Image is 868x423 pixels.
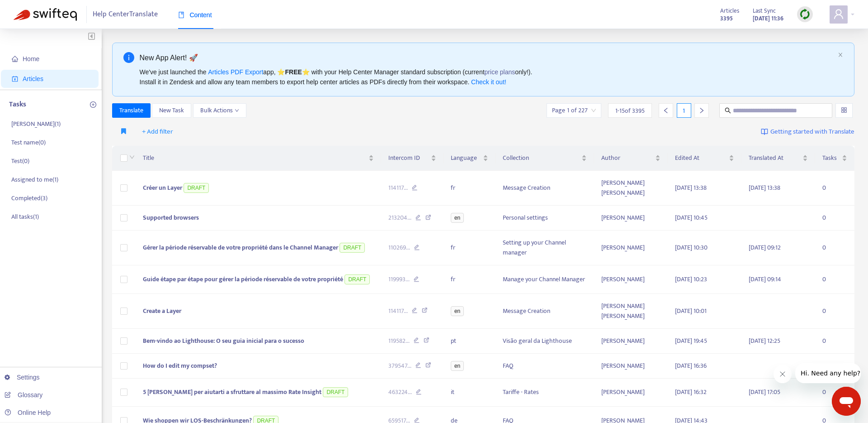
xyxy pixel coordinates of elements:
[443,231,495,265] td: fr
[178,11,212,19] span: Content
[388,336,410,346] span: 119582 ...
[143,274,343,284] span: Guide étape par étape pour gérer la période réservable de votre propriété
[832,387,861,416] iframe: Button to launch messaging window
[815,329,854,354] td: 0
[123,52,134,63] span: info-circle
[495,206,594,231] td: Personal settings
[594,171,668,206] td: [PERSON_NAME] [PERSON_NAME]
[799,9,811,20] img: sync.dc5367851b00ba804db3.png
[11,175,58,184] p: Assigned to me ( 1 )
[594,206,668,231] td: [PERSON_NAME]
[761,125,854,139] a: Getting started with Translate
[388,387,412,397] span: 463224 ...
[838,52,843,58] button: close
[178,12,184,18] span: book
[388,274,410,284] span: 119993 ...
[675,336,707,346] span: [DATE] 19:45
[725,107,731,114] span: search
[143,153,367,163] span: Title
[815,265,854,294] td: 0
[675,306,707,316] span: [DATE] 10:01
[749,387,780,397] span: [DATE] 17:05
[675,212,708,223] span: [DATE] 10:45
[443,171,495,206] td: fr
[698,107,705,114] span: right
[443,146,495,171] th: Language
[142,126,173,137] span: + Add filter
[795,363,861,383] iframe: Message from company
[11,156,29,166] p: Test ( 0 )
[388,153,429,163] span: Intercom ID
[749,183,780,193] span: [DATE] 13:38
[833,9,844,19] span: user
[340,243,365,253] span: DRAFT
[200,106,239,115] span: Bulk Actions
[675,183,707,193] span: [DATE] 13:38
[388,213,411,223] span: 213204 ...
[663,107,669,114] span: left
[594,294,668,329] td: [PERSON_NAME] [PERSON_NAME]
[675,387,707,397] span: [DATE] 16:32
[495,379,594,407] td: Tariffe - Rates
[720,6,739,16] span: Articles
[285,68,302,76] b: FREE
[11,138,46,147] p: Test name ( 0 )
[136,146,382,171] th: Title
[753,6,776,16] span: Last Sync
[388,243,410,253] span: 110269 ...
[143,212,199,223] span: Supported browsers
[152,103,191,118] button: New Task
[381,146,443,171] th: Intercom ID
[129,154,135,160] span: down
[143,306,181,316] span: Create a Layer
[471,78,506,86] a: Check it out!
[23,75,43,82] span: Articles
[495,265,594,294] td: Manage your Channel Manager
[770,127,854,137] span: Getting started with Translate
[749,242,781,253] span: [DATE] 09:12
[9,99,26,110] p: Tasks
[749,274,781,284] span: [DATE] 09:14
[815,171,854,206] td: 0
[5,391,42,399] a: Glossary
[11,119,61,129] p: [PERSON_NAME] ( 1 )
[675,361,707,371] span: [DATE] 16:36
[135,125,180,139] button: + Add filter
[388,183,408,193] span: 114117 ...
[93,6,158,23] span: Help Center Translate
[159,106,184,115] span: New Task
[143,387,321,397] span: 5 [PERSON_NAME] per aiutarti a sfruttare al massimo Rate Insight
[749,153,801,163] span: Translated At
[451,153,481,163] span: Language
[815,379,854,407] td: 0
[741,146,815,171] th: Translated At
[815,146,854,171] th: Tasks
[815,354,854,379] td: 0
[143,361,217,371] span: How do I edit my compset?
[443,329,495,354] td: pt
[495,171,594,206] td: Message Creation
[143,183,182,193] span: Créer un Layer
[761,128,768,135] img: image-link
[774,365,792,383] iframe: Close message
[675,242,708,253] span: [DATE] 10:30
[451,361,464,371] span: en
[208,68,263,76] a: Articles PDF Export
[495,294,594,329] td: Message Creation
[815,231,854,265] td: 0
[677,103,691,118] div: 1
[184,183,209,193] span: DRAFT
[753,14,783,24] strong: [DATE] 11:36
[143,336,304,346] span: Bem-vindo ao Lighthouse: O seu guia inicial para o sucesso
[443,265,495,294] td: fr
[90,101,96,108] span: plus-circle
[495,354,594,379] td: FAQ
[143,242,338,253] span: Gérer la période réservable de votre propriété dans le Channel Manager
[119,106,143,115] span: Translate
[235,108,239,113] span: down
[495,146,594,171] th: Collection
[388,306,408,316] span: 114117 ...
[495,329,594,354] td: Visão geral da Lighthouse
